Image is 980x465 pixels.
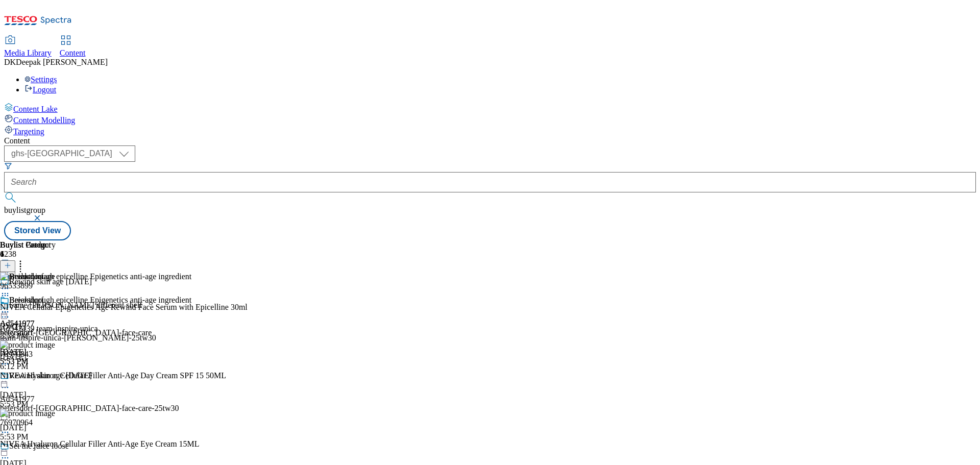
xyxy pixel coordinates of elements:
[4,206,45,214] span: buylistgroup
[4,136,976,145] div: Content
[4,162,12,170] svg: Search Filters
[4,58,16,66] span: DK
[24,85,56,94] a: Logout
[24,75,57,84] a: Settings
[13,105,58,113] span: Content Lake
[4,36,52,58] a: Media Library
[60,48,86,57] span: Content
[4,172,976,192] input: Search
[4,125,976,136] a: Targeting
[4,221,71,240] button: Stored View
[16,58,108,66] span: Deepak [PERSON_NAME]
[4,103,976,114] a: Content Lake
[60,36,86,58] a: Content
[13,116,75,125] span: Content Modelling
[4,114,976,125] a: Content Modelling
[13,127,44,136] span: Targeting
[4,48,52,57] span: Media Library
